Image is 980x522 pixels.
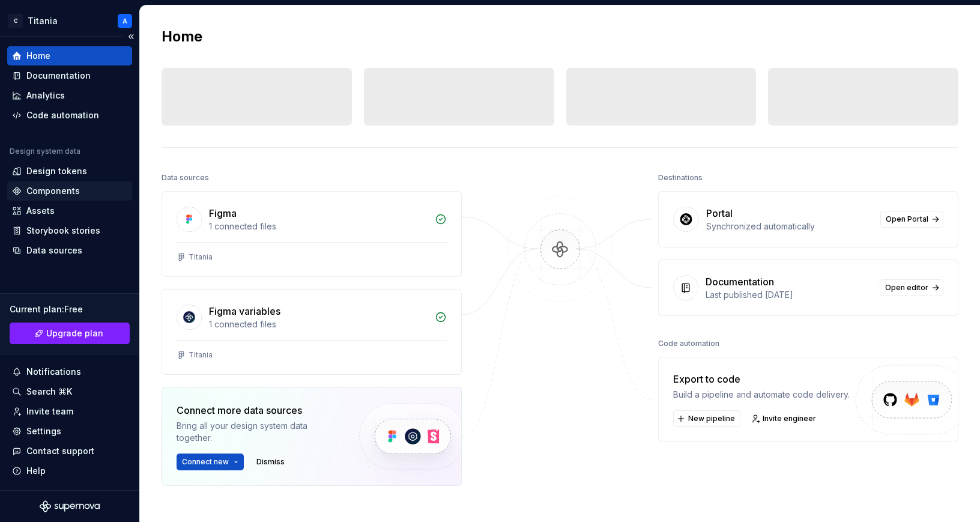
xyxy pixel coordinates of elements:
div: Titania [189,350,213,360]
a: Invite engineer [748,410,821,427]
div: C [8,14,23,28]
button: Upgrade plan [10,323,130,344]
div: Bring all your design system data together. [177,420,339,444]
a: Assets [7,201,132,220]
a: Invite team [7,402,132,421]
a: Open editor [880,279,943,296]
div: Figma [209,206,237,220]
a: Components [7,181,132,201]
svg: Supernova Logo [40,500,100,512]
a: Data sources [7,241,132,260]
div: Help [26,465,46,477]
button: Notifications [7,362,132,381]
div: Figma variables [209,304,280,318]
div: Data sources [162,169,209,186]
div: Synchronized automatically [706,220,873,232]
div: Documentation [26,70,91,82]
button: Help [7,461,132,481]
a: Home [7,46,132,65]
div: Code automation [658,335,719,352]
div: Storybook stories [26,225,100,237]
h2: Home [162,27,202,46]
div: Code automation [26,109,99,121]
div: Assets [26,205,55,217]
div: Documentation [706,275,774,289]
a: Code automation [7,106,132,125]
a: Storybook stories [7,221,132,240]
div: Notifications [26,366,81,378]
div: Connect more data sources [177,403,339,417]
a: Analytics [7,86,132,105]
button: New pipeline [673,410,740,427]
span: Dismiss [256,457,285,467]
div: Home [26,50,50,62]
a: Documentation [7,66,132,85]
div: Portal [706,206,733,220]
div: Build a pipeline and automate code delivery. [673,389,850,401]
span: Open Portal [886,214,928,224]
span: New pipeline [688,414,735,423]
div: Design system data [10,147,80,156]
div: Invite team [26,405,73,417]
div: Current plan : Free [10,303,130,315]
div: 1 connected files [209,318,428,330]
div: Titania [28,15,58,27]
button: CTitaniaA [2,8,137,34]
a: Open Portal [880,211,943,228]
div: Components [26,185,80,197]
div: Data sources [26,244,82,256]
a: Figma variables1 connected filesTitania [162,289,462,375]
a: Settings [7,422,132,441]
div: Settings [26,425,61,437]
span: Upgrade plan [46,327,103,339]
button: Dismiss [251,454,290,470]
a: Design tokens [7,162,132,181]
div: Last published [DATE] [706,289,873,301]
div: Contact support [26,445,94,457]
a: Figma1 connected filesTitania [162,191,462,277]
button: Collapse sidebar [122,28,139,45]
span: Invite engineer [763,414,816,423]
div: Titania [189,252,213,262]
div: Destinations [658,169,703,186]
div: Search ⌘K [26,386,72,398]
span: Open editor [885,283,928,293]
button: Connect new [177,454,244,470]
div: Design tokens [26,165,87,177]
button: Search ⌘K [7,382,132,401]
div: Export to code [673,372,850,386]
div: Analytics [26,90,65,102]
button: Contact support [7,442,132,461]
div: 1 connected files [209,220,428,232]
div: A [122,16,127,26]
span: Connect new [182,457,229,467]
